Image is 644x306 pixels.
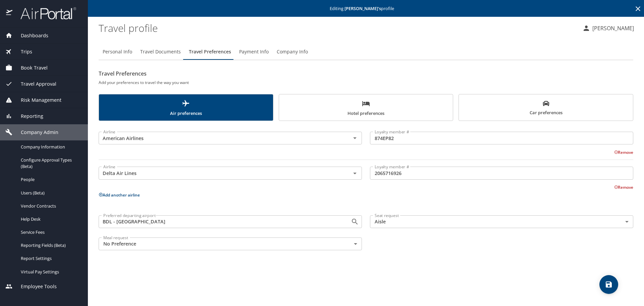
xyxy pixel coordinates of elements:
p: Editing profile [90,6,642,11]
span: Travel Preferences [189,48,231,56]
span: Hotel preferences [283,99,449,117]
span: Employee Tools [12,283,57,290]
span: Report Settings [21,255,80,262]
div: scrollable force tabs example [99,94,633,121]
input: Select an Airline [101,134,340,142]
span: Virtual Pay Settings [21,269,80,275]
span: Service Fees [21,229,80,235]
p: [PERSON_NAME] [590,24,634,32]
div: No Preference [99,237,362,250]
span: Air preferences [103,99,269,117]
img: icon-airportal.png [6,7,13,20]
span: Reporting Fields (Beta) [21,242,80,249]
span: Trips [12,48,32,55]
span: Users (Beta) [21,190,80,196]
div: Profile [99,44,633,60]
button: [PERSON_NAME] [580,22,637,34]
button: Open [350,169,360,178]
span: Company Admin [12,129,58,136]
span: People [21,176,80,183]
span: Help Desk [21,216,80,222]
span: Dashboards [12,32,48,39]
img: airportal-logo.png [13,7,76,20]
h1: Travel profile [99,17,577,38]
span: Risk Management [12,96,61,104]
span: Travel Documents [140,48,181,56]
button: Remove [614,149,633,155]
span: Car preferences [463,100,629,117]
h6: Add your preferences to travel the way you want [99,79,633,86]
div: Aisle [370,215,633,228]
button: Open [350,217,360,226]
button: Remove [614,184,633,190]
span: Vendor Contracts [21,203,80,209]
h2: Travel Preferences [99,68,633,79]
span: Book Travel [12,64,48,72]
button: save [599,275,618,294]
input: Search for and select an airport [101,217,340,226]
span: Company Information [21,144,80,150]
span: Company Info [277,48,308,56]
button: Open [350,133,360,143]
span: Reporting [12,113,43,120]
span: Travel Approval [12,80,56,88]
input: Select an Airline [101,169,340,177]
span: Configure Approval Types (Beta) [21,157,80,170]
span: Payment Info [239,48,269,56]
strong: [PERSON_NAME] 's [344,5,381,11]
button: Add another airline [99,192,140,198]
span: Personal Info [103,48,132,56]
